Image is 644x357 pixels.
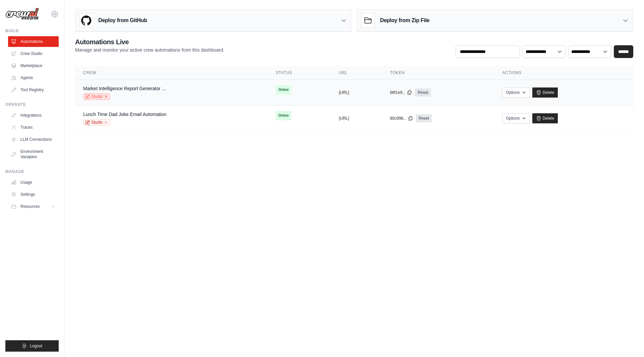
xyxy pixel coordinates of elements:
a: Usage [8,177,59,188]
button: 68f1e9... [390,90,413,95]
button: Options [502,87,529,98]
h3: Deploy from Zip File [380,16,429,24]
h2: Automations Live [75,37,224,47]
button: Resources [8,201,59,212]
span: Logout [30,343,42,349]
a: Studio [83,93,110,100]
a: LLM Connections [8,134,59,145]
button: Options [502,113,529,123]
button: Logout [5,340,59,352]
a: Marketplace [8,60,59,71]
a: Delete [532,113,558,123]
a: Agents [8,72,59,83]
a: Tool Registry [8,84,59,95]
th: Token [382,66,494,80]
button: 80c998... [390,116,413,121]
p: Manage and monitor your active crew automations from this dashboard. [75,47,224,53]
a: Delete [532,87,558,98]
div: Build [5,28,59,34]
a: Settings [8,189,59,200]
a: Crew Studio [8,48,59,59]
th: URL [331,66,382,80]
a: Lunch Time Dad Joke Email Automation [83,112,166,117]
span: Online [276,111,291,120]
a: Studio [83,119,110,126]
a: Reset [415,88,431,97]
a: Environment Variables [8,146,59,162]
div: Manage [5,169,59,174]
th: Actions [494,66,633,80]
a: Market Intelligence Report Generator ... [83,86,166,91]
img: Logo [5,8,39,20]
h3: Deploy from GitHub [98,16,147,24]
th: Crew [75,66,268,80]
a: Reset [416,114,432,122]
a: Automations [8,36,59,47]
span: Online [276,85,291,95]
div: Operate [5,102,59,107]
th: Status [268,66,331,80]
a: Traces [8,122,59,133]
img: GitHub Logo [79,14,93,27]
a: Integrations [8,110,59,121]
span: Resources [20,204,40,209]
